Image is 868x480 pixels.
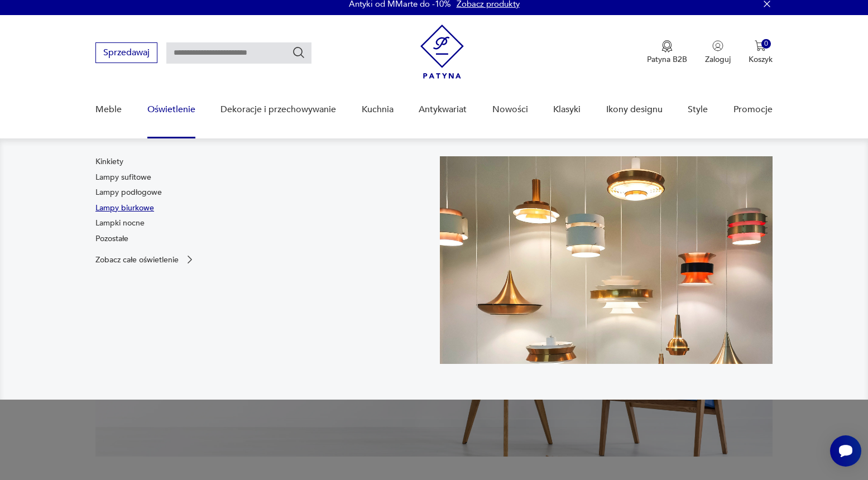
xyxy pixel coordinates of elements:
[761,39,771,49] div: 0
[647,40,687,65] a: Ikona medaluPatyna B2B
[688,88,708,131] a: Style
[95,88,122,131] a: Meble
[95,187,162,198] a: Lampy podłogowe
[749,40,773,65] button: 0Koszyk
[95,50,157,57] a: Sprzedawaj
[830,435,861,467] iframe: Smartsupp widget button
[362,88,394,131] a: Kuchnia
[419,88,467,131] a: Antykwariat
[95,254,195,265] a: Zobacz całe oświetlenie
[661,40,673,52] img: Ikona medalu
[95,256,179,263] p: Zobacz całe oświetlenie
[749,54,773,65] p: Koszyk
[95,156,123,167] a: Kinkiety
[553,88,581,131] a: Klasyki
[440,156,773,364] img: a9d990cd2508053be832d7f2d4ba3cb1.jpg
[95,172,151,183] a: Lampy sufitowe
[420,25,464,79] img: Patyna - sklep z meblami i dekoracjami vintage
[492,88,528,131] a: Nowości
[647,54,687,65] p: Patyna B2B
[755,40,766,51] img: Ikona koszyka
[147,88,195,131] a: Oświetlenie
[733,88,773,131] a: Promocje
[292,46,305,59] button: Szukaj
[95,218,145,229] a: Lampki nocne
[95,233,128,244] a: Pozostałe
[220,88,336,131] a: Dekoracje i przechowywanie
[606,88,663,131] a: Ikony designu
[95,42,157,63] button: Sprzedawaj
[705,54,731,65] p: Zaloguj
[712,40,723,51] img: Ikonka użytkownika
[647,40,687,65] button: Patyna B2B
[95,203,154,214] a: Lampy biurkowe
[705,40,731,65] button: Zaloguj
